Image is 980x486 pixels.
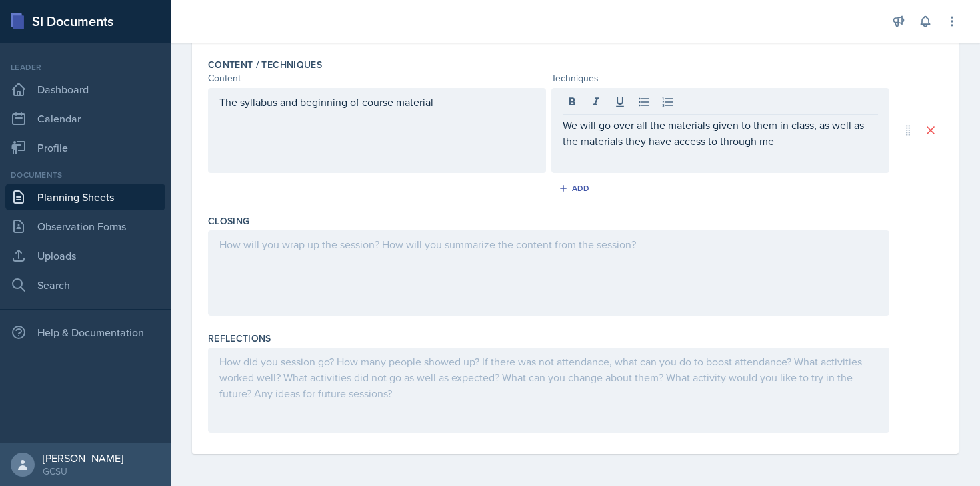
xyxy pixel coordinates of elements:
[5,184,165,210] a: Planning Sheets
[5,134,165,161] a: Profile
[5,319,165,346] div: Help & Documentation
[5,242,165,269] a: Uploads
[563,117,878,149] p: We will go over all the materials given to them in class, as well as the materials they have acce...
[219,94,535,110] p: The syllabus and beginning of course material
[551,71,889,85] div: Techniques
[208,71,546,85] div: Content
[5,76,165,103] a: Dashboard
[43,451,123,465] div: [PERSON_NAME]
[5,169,165,181] div: Documents
[5,105,165,132] a: Calendar
[208,332,271,345] label: Reflections
[208,214,249,228] label: Closing
[5,272,165,298] a: Search
[5,213,165,240] a: Observation Forms
[554,178,597,198] button: Add
[5,61,165,73] div: Leader
[561,183,590,194] div: Add
[208,58,322,71] label: Content / Techniques
[43,465,123,478] div: GCSU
